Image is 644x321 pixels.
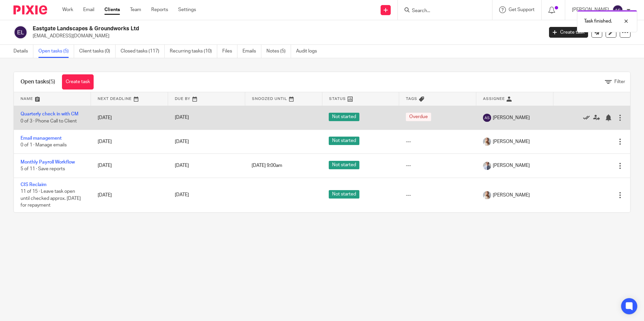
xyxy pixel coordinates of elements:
[21,189,81,208] span: 11 of 15 · Leave task open until checked approx. [DATE] for repayment
[21,112,78,116] a: Quarterly check in with CM
[178,6,196,13] a: Settings
[584,18,612,25] p: Task finished.
[170,45,217,58] a: Recurring tasks (10)
[21,143,67,147] span: 0 of 1 · Manage emails
[406,192,470,199] div: ---
[493,162,530,169] span: [PERSON_NAME]
[91,130,168,153] td: [DATE]
[296,45,322,58] a: Audit logs
[483,138,491,146] img: IMG_9968.jpg
[21,119,77,123] span: 0 of 3 · Phone Call to Client
[483,114,491,122] img: svg%3E
[175,193,189,198] span: [DATE]
[62,6,73,13] a: Work
[612,5,623,15] img: svg%3E
[222,45,237,58] a: Files
[62,74,94,90] a: Create task
[130,6,141,13] a: Team
[13,25,28,39] img: svg%3E
[329,137,359,145] span: Not started
[493,114,530,121] span: [PERSON_NAME]
[329,161,359,169] span: Not started
[243,45,261,58] a: Emails
[38,45,74,58] a: Open tasks (5)
[83,6,94,13] a: Email
[33,33,539,39] p: [EMAIL_ADDRESS][DOMAIN_NAME]
[121,45,165,58] a: Closed tasks (117)
[252,164,282,168] span: [DATE] 9:00am
[21,182,46,187] a: CIS Reclaim
[614,79,625,84] span: Filter
[406,113,431,121] span: Overdue
[151,6,168,13] a: Reports
[483,191,491,199] img: IMG_9968.jpg
[21,167,65,172] span: 5 of 11 · Save reports
[175,163,189,168] span: [DATE]
[329,97,346,101] span: Status
[406,138,470,145] div: ---
[252,97,287,101] span: Snoozed Until
[329,190,359,199] span: Not started
[175,139,189,144] span: [DATE]
[406,162,470,169] div: ---
[21,78,55,85] h1: Open tasks
[21,160,75,165] a: Monthly Payroll Workflow
[33,25,438,32] h2: Eastgate Landscapes & Groundworks Ltd
[175,115,189,120] span: [DATE]
[91,178,168,212] td: [DATE]
[49,79,55,84] span: (5)
[493,138,530,145] span: [PERSON_NAME]
[21,136,62,141] a: Email management
[549,27,588,38] a: Create task
[329,113,359,121] span: Not started
[406,97,417,101] span: Tags
[79,45,116,58] a: Client tasks (0)
[483,162,491,170] img: IMG_9924.jpg
[13,5,47,14] img: Pixie
[13,45,33,58] a: Details
[266,45,291,58] a: Notes (5)
[493,192,530,199] span: [PERSON_NAME]
[91,154,168,178] td: [DATE]
[583,114,593,121] a: Mark as done
[91,106,168,130] td: [DATE]
[104,6,120,13] a: Clients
